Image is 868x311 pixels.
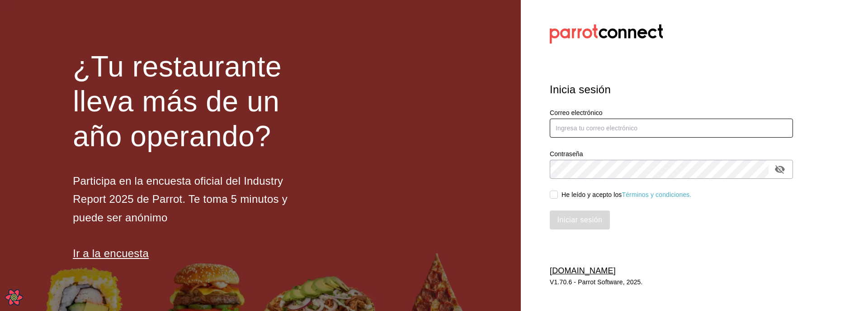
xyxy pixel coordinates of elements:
[550,266,616,275] a: [DOMAIN_NAME]
[622,191,692,198] a: Términos y condiciones.
[550,81,793,98] h3: Inicia sesión
[73,172,317,227] h2: Participa en la encuesta oficial del Industry Report 2025 de Parrot. Te toma 5 minutos y puede se...
[73,49,317,153] h1: ¿Tu restaurante lleva más de un año operando?
[772,162,788,177] button: passwordField
[550,278,793,287] p: V1.70.6 - Parrot Software, 2025.
[550,151,793,157] label: Contraseña
[561,190,692,200] div: He leído y acepto los
[5,288,23,306] button: Open React Query Devtools
[550,119,793,138] input: Ingresa tu correo electrónico
[550,110,793,116] label: Correo electrónico
[73,247,149,259] a: Ir a la encuesta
